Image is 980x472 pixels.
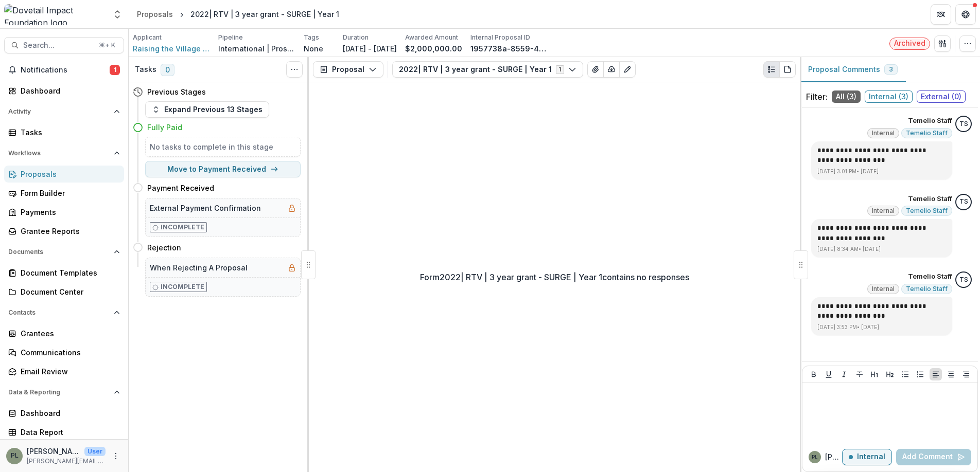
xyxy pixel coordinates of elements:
button: Plaintext view [763,61,780,78]
div: Dashboard [21,85,116,96]
p: [PERSON_NAME] [825,452,842,463]
div: Temelio Staff [959,277,968,283]
button: Move to Payment Received [145,161,301,177]
div: Tasks [21,127,116,138]
div: Document Center [21,286,116,297]
h5: When Rejecting A Proposal [150,262,248,273]
span: Internal [872,207,895,214]
button: View Attached Files [587,61,604,78]
button: Align Center [945,368,957,380]
nav: breadcrumb [133,7,343,22]
span: Workflows [8,150,110,157]
a: Proposals [133,7,177,22]
span: Temelio Staff [906,130,948,137]
p: Form 2022| RTV | 3 year grant - SURGE | Year 1 contains no responses [420,271,689,283]
img: Dovetail Impact Foundation logo [4,4,106,25]
span: Search... [23,41,93,50]
span: 0 [161,64,174,76]
button: Strike [853,368,866,380]
button: Get Help [955,4,976,25]
p: Incomplete [161,223,204,232]
p: [DATE] 3:01 PM • [DATE] [817,168,946,175]
div: Temelio Staff [959,121,968,128]
button: Add Comment [896,449,971,465]
p: Temelio Staff [908,194,952,204]
button: Open Documents [4,244,124,260]
a: Proposals [4,166,124,183]
div: Philip Langford [11,452,19,459]
button: Toggle View Cancelled Tasks [286,61,303,78]
h4: Payment Received [147,183,214,193]
span: Internal [872,285,895,293]
button: Internal [842,449,892,465]
button: Align Right [960,368,972,380]
button: Heading 1 [868,368,881,380]
p: International | Prospects Pipeline [218,43,295,54]
p: Applicant [133,33,162,42]
a: Form Builder [4,185,124,202]
button: Open Data & Reporting [4,384,124,401]
button: Open Activity [4,103,124,120]
button: Align Left [930,368,942,380]
p: [DATE] 3:53 PM • [DATE] [817,323,946,331]
div: Communications [21,347,116,358]
button: Edit as form [619,61,636,78]
button: Notifications1 [4,62,124,78]
a: Dashboard [4,82,124,99]
p: Temelio Staff [908,271,952,282]
div: Email Review [21,366,116,377]
p: None [304,43,323,54]
h3: Tasks [135,65,156,74]
button: More [110,450,122,462]
button: Proposal [313,61,383,78]
p: [PERSON_NAME][EMAIL_ADDRESS][DOMAIN_NAME] [27,457,106,466]
span: External ( 0 ) [917,90,966,103]
p: [PERSON_NAME] [27,446,80,457]
span: Contacts [8,309,110,316]
p: 1957738a-8559-42f1-bb9d-7268618ff2ba [470,43,548,54]
p: [DATE] - [DATE] [343,43,397,54]
button: Open entity switcher [110,4,125,25]
div: Dashboard [21,408,116,419]
p: Incomplete [161,282,204,292]
span: Data & Reporting [8,389,110,396]
a: Payments [4,204,124,221]
button: Italicize [838,368,850,380]
a: Email Review [4,363,124,380]
p: Awarded Amount [405,33,458,42]
div: Philip Langford [812,455,818,460]
span: Internal [872,130,895,137]
a: Tasks [4,124,124,141]
button: 2022| RTV | 3 year grant - SURGE | Year 11 [392,61,583,78]
button: PDF view [779,61,796,78]
p: User [84,447,106,456]
a: Data Report [4,424,124,441]
a: Document Templates [4,264,124,281]
div: Payments [21,207,116,217]
span: Temelio Staff [906,207,948,214]
a: Grantees [4,325,124,342]
span: Internal ( 3 ) [865,90,913,103]
button: Bullet List [899,368,912,380]
p: Pipeline [218,33,243,42]
h5: No tasks to complete in this stage [150,141,296,152]
span: Archived [894,39,925,48]
div: 2022| RTV | 3 year grant - SURGE | Year 1 [190,9,339,20]
p: Duration [343,33,369,42]
button: Ordered List [914,368,926,380]
span: Notifications [21,66,110,75]
button: Proposal Comments [800,57,906,82]
p: Tags [304,33,319,42]
button: Bold [808,368,820,380]
h4: Fully Paid [147,122,182,133]
button: Partners [931,4,951,25]
div: Data Report [21,427,116,438]
a: Raising the Village (RtV) [133,43,210,54]
a: Dashboard [4,405,124,422]
span: 3 [889,66,893,73]
h4: Previous Stages [147,86,206,97]
span: All ( 3 ) [832,90,861,103]
div: Proposals [137,9,173,20]
a: Grantee Reports [4,223,124,240]
span: Documents [8,248,110,256]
